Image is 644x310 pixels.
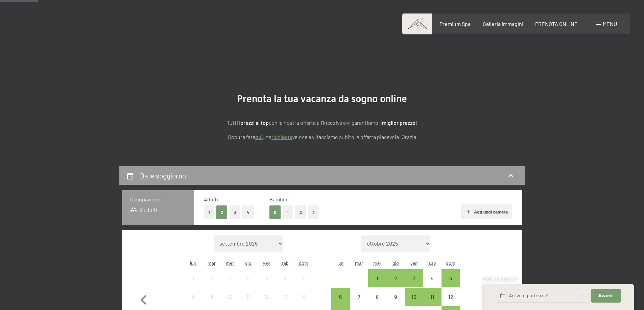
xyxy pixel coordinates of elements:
[337,260,344,266] abbr: lunedì
[355,260,363,266] abbr: martedì
[204,196,218,202] span: Adulti
[387,276,404,292] div: 2
[202,288,221,306] div: arrivo/check-in non effettuabile
[269,196,289,202] span: Bambini
[405,269,423,287] div: arrivo/check-in possibile
[423,269,442,287] div: arrivo/check-in non effettuabile
[283,205,293,219] button: 1
[405,276,422,292] div: 3
[130,206,158,213] span: 2 adulti
[461,204,512,219] button: Aggiungi camera
[255,134,263,140] a: quì
[184,269,202,287] div: Mon Sep 01 2025
[239,269,258,287] div: Thu Sep 04 2025
[140,171,186,180] h2: Date soggiorno
[281,260,289,266] abbr: sabato
[153,133,491,141] p: Oppure fate una veloce e vi facciamo subito la offerta piacevole. Grazie
[442,288,460,306] div: Sun Oct 12 2025
[598,293,614,299] span: Avanti
[405,288,423,306] div: Fri Oct 10 2025
[386,269,405,287] div: arrivo/check-in possibile
[258,276,275,292] div: 5
[263,260,270,266] abbr: venerdì
[423,269,442,287] div: Sat Oct 04 2025
[368,269,386,287] div: Wed Oct 01 2025
[202,269,221,287] div: Tue Sep 02 2025
[216,205,228,219] button: 2
[331,288,350,306] div: arrivo/check-in possibile
[204,205,214,219] button: 1
[202,288,221,306] div: Tue Sep 09 2025
[439,21,471,27] a: Premium Spa
[603,21,617,27] span: Menu
[350,288,368,306] div: Tue Oct 07 2025
[226,260,234,266] abbr: mercoledì
[368,288,386,306] div: arrivo/check-in non effettuabile
[258,288,276,306] div: Fri Sep 12 2025
[368,288,386,306] div: Wed Oct 08 2025
[190,260,196,266] abbr: lunedì
[308,205,319,219] button: 3
[221,269,239,287] div: Wed Sep 03 2025
[130,196,186,203] h3: Occupazione
[239,288,258,306] div: arrivo/check-in non effettuabile
[423,288,442,306] div: Sat Oct 11 2025
[382,119,415,126] strong: miglior prezzo
[277,276,293,292] div: 6
[271,134,292,140] a: richiesta
[202,269,221,287] div: arrivo/check-in non effettuabile
[386,288,405,306] div: arrivo/check-in non effettuabile
[230,205,241,219] button: 3
[295,276,312,292] div: 7
[184,269,202,287] div: arrivo/check-in non effettuabile
[184,288,202,306] div: arrivo/check-in non effettuabile
[405,269,423,287] div: Fri Oct 03 2025
[299,260,308,266] abbr: domenica
[258,288,276,306] div: arrivo/check-in non effettuabile
[221,269,239,287] div: arrivo/check-in non effettuabile
[429,260,436,266] abbr: sabato
[269,205,281,219] button: 0
[276,269,294,287] div: Sat Sep 06 2025
[442,269,460,287] div: arrivo/check-in possibile
[239,288,258,306] div: Thu Sep 11 2025
[405,288,423,306] div: arrivo/check-in possibile
[424,276,441,292] div: 4
[221,288,239,306] div: Wed Sep 10 2025
[276,288,294,306] div: Sat Sep 13 2025
[239,269,258,287] div: arrivo/check-in non effettuabile
[295,205,306,219] button: 2
[369,276,386,292] div: 1
[276,288,294,306] div: arrivo/check-in non effettuabile
[258,269,276,287] div: arrivo/check-in non effettuabile
[423,288,442,306] div: arrivo/check-in possibile
[392,260,399,266] abbr: giovedì
[153,118,491,127] p: Tutti i con la nostra offerta all'incusive e vi garantiamo il !
[221,276,238,292] div: 3
[373,260,381,266] abbr: mercoledì
[386,288,405,306] div: Thu Oct 09 2025
[240,119,269,126] strong: prezzi al top
[442,276,459,292] div: 5
[483,276,517,282] span: Richiesta express
[240,276,257,292] div: 4
[203,276,220,292] div: 2
[368,269,386,287] div: arrivo/check-in possibile
[294,269,312,287] div: arrivo/check-in non effettuabile
[535,21,578,27] a: PRENOTA ONLINE
[386,269,405,287] div: Thu Oct 02 2025
[185,276,202,292] div: 1
[331,288,350,306] div: Mon Oct 06 2025
[208,260,216,266] abbr: martedì
[242,205,254,219] button: 4
[258,269,276,287] div: Fri Sep 05 2025
[294,288,312,306] div: arrivo/check-in non effettuabile
[350,288,368,306] div: arrivo/check-in non effettuabile
[184,288,202,306] div: Mon Sep 08 2025
[294,269,312,287] div: Sun Sep 07 2025
[591,289,620,303] button: Avanti
[483,21,523,27] a: Galleria immagini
